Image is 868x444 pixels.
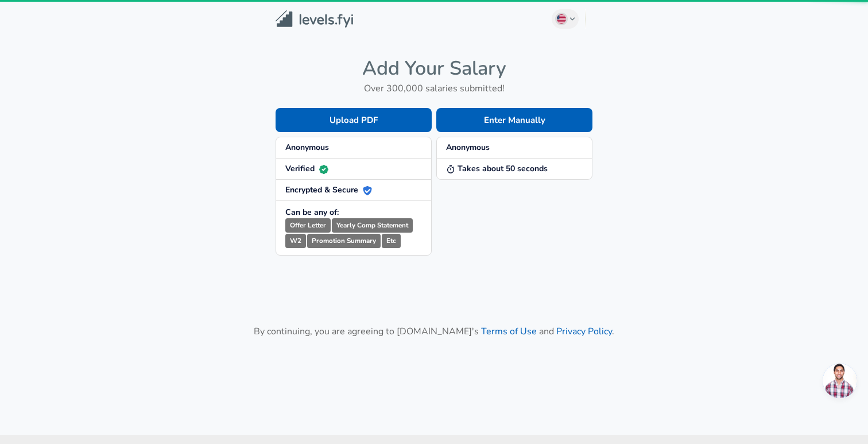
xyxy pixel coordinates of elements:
[552,9,579,29] button: English (US)
[285,184,372,195] strong: Encrypted & Secure
[276,108,432,132] button: Upload PDF
[276,56,592,80] h4: Add Your Salary
[307,234,381,248] small: Promotion Summary
[276,10,353,28] img: Levels.fyi
[436,108,592,132] button: Enter Manually
[285,142,329,153] strong: Anonymous
[285,218,331,233] small: Offer Letter
[332,218,413,233] small: Yearly Comp Statement
[285,234,306,248] small: W2
[481,325,537,338] a: Terms of Use
[285,163,328,174] strong: Verified
[276,80,592,96] h6: Over 300,000 salaries submitted!
[556,325,612,338] a: Privacy Policy
[823,364,857,398] div: Open chat
[446,163,548,174] strong: Takes about 50 seconds
[285,207,339,218] strong: Can be any of:
[382,234,401,248] small: Etc
[446,142,490,153] strong: Anonymous
[557,14,566,24] img: English (US)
